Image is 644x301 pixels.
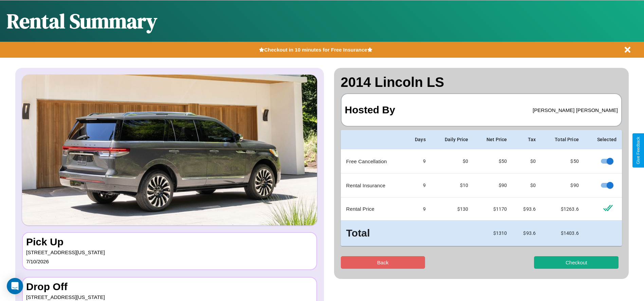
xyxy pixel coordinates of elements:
[341,256,425,269] button: Back
[341,130,622,246] table: simple table
[26,248,313,257] p: [STREET_ADDRESS][US_STATE]
[404,149,431,173] td: 9
[346,226,399,241] h3: Total
[431,149,474,173] td: $0
[533,106,618,115] p: [PERSON_NAME] [PERSON_NAME]
[26,281,313,293] h3: Drop Off
[541,149,584,173] td: $ 50
[541,197,584,221] td: $ 1263.6
[512,173,541,197] td: $0
[7,7,157,35] h1: Rental Summary
[512,221,541,246] td: $ 93.6
[26,236,313,248] h3: Pick Up
[341,75,622,90] h2: 2014 Lincoln LS
[404,130,431,149] th: Days
[636,137,641,164] div: Give Feedback
[541,221,584,246] td: $ 1403.6
[7,278,23,294] div: Open Intercom Messenger
[474,130,512,149] th: Net Price
[264,47,367,53] b: Checkout in 10 minutes for Free Insurance
[346,157,399,166] p: Free Cancellation
[541,130,584,149] th: Total Price
[474,173,512,197] td: $ 90
[346,204,399,213] p: Rental Price
[346,181,399,190] p: Rental Insurance
[474,149,512,173] td: $ 50
[534,256,619,269] button: Checkout
[512,197,541,221] td: $ 93.6
[541,173,584,197] td: $ 90
[431,173,474,197] td: $10
[512,149,541,173] td: $0
[431,197,474,221] td: $ 130
[512,130,541,149] th: Tax
[474,197,512,221] td: $ 1170
[404,197,431,221] td: 9
[26,257,313,266] p: 7 / 10 / 2026
[431,130,474,149] th: Daily Price
[474,221,512,246] td: $ 1310
[584,130,622,149] th: Selected
[404,173,431,197] td: 9
[345,97,395,123] h3: Hosted By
